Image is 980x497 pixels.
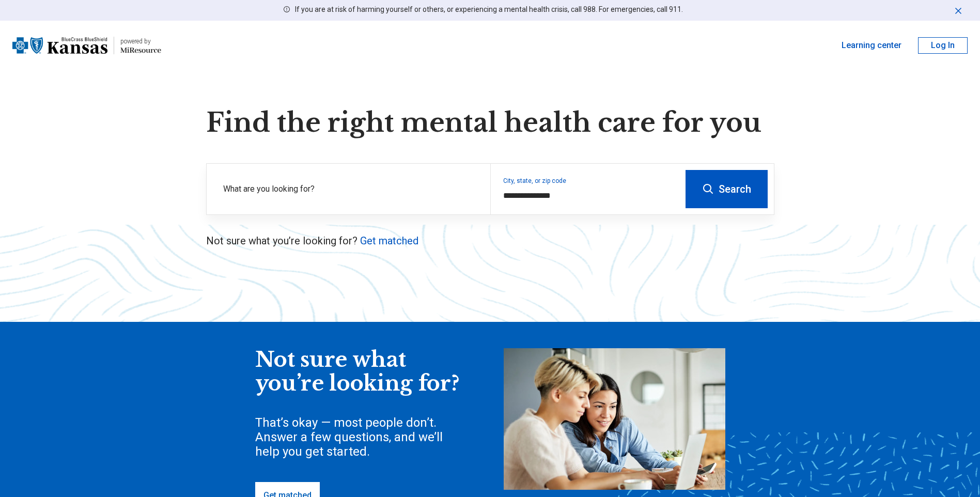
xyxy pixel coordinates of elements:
p: Not sure what you’re looking for? [206,234,774,248]
div: Not sure what you’re looking for? [255,348,462,395]
a: Blue Cross Blue Shield Kansaspowered by [12,33,161,58]
button: Dismiss [953,4,963,17]
label: What are you looking for? [223,183,478,195]
div: powered by [120,37,161,46]
button: Search [686,170,768,208]
button: Log In [918,37,968,54]
p: If you are at risk of harming yourself or others, or experiencing a mental health crisis, call 98... [295,4,683,15]
a: Get matched [360,235,418,247]
img: Blue Cross Blue Shield Kansas [12,33,107,58]
a: Learning center [842,39,901,52]
div: That’s okay — most people don’t. Answer a few questions, and we’ll help you get started. [255,415,462,459]
h1: Find the right mental health care for you [206,107,774,138]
